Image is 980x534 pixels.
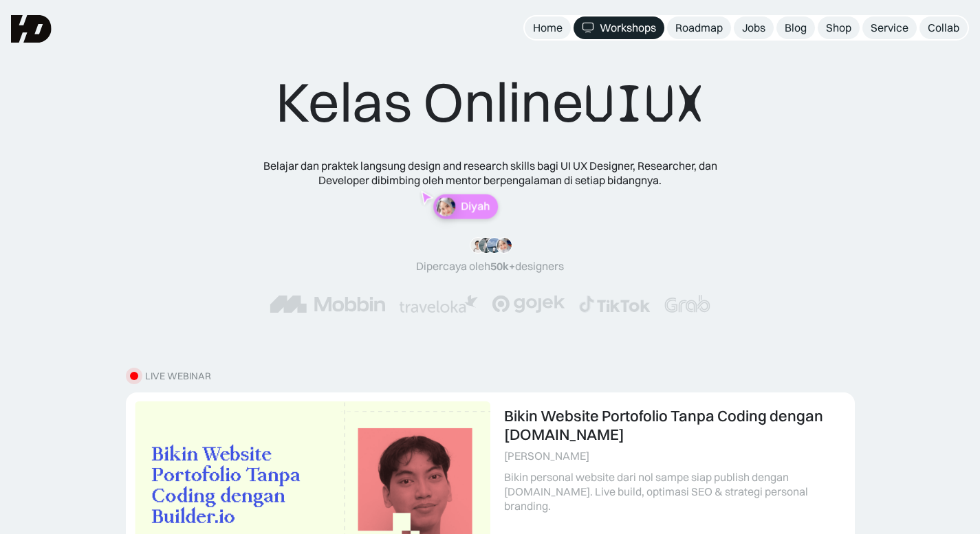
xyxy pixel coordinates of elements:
[276,69,705,137] div: Kelas Online
[416,259,564,274] div: Dipercaya oleh designers
[826,21,851,35] div: Shop
[533,21,563,35] div: Home
[584,71,705,137] span: UIUX
[490,259,515,273] span: 50k+
[145,370,211,382] div: LIVE WEBINAR
[818,16,860,39] a: Shop
[461,200,490,213] p: Diyah
[525,16,571,39] a: Home
[243,159,738,188] div: Belajar dan praktek langsung design and research skills bagi UI UX Designer, Researcher, dan Deve...
[734,16,774,39] a: Jobs
[928,21,959,35] div: Collab
[574,16,664,39] a: Workshops
[919,16,968,39] a: Collab
[871,21,908,35] div: Service
[785,21,807,35] div: Blog
[675,21,723,35] div: Roadmap
[742,21,765,35] div: Jobs
[600,21,656,35] div: Workshops
[776,16,815,39] a: Blog
[862,16,917,39] a: Service
[667,16,731,39] a: Roadmap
